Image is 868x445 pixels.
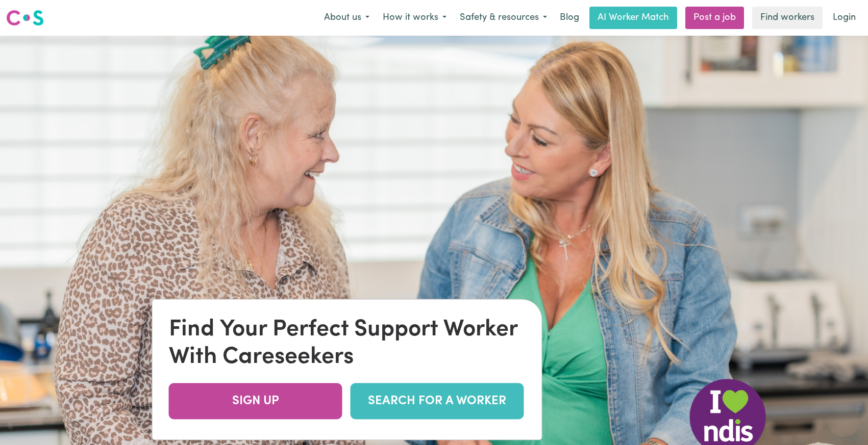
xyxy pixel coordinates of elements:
a: Careseekers logo [6,6,44,30]
iframe: Button to launch messaging window [827,404,860,437]
a: Find workers [752,7,823,29]
button: Safety & resources [453,7,554,29]
a: AI Worker Match [589,7,677,29]
img: Careseekers logo [6,9,44,27]
button: How it works [376,7,453,29]
a: Post a job [685,7,744,29]
button: About us [317,7,376,29]
a: SEARCH FOR A WORKER [351,383,524,419]
a: Blog [554,7,585,29]
div: Find Your Perfect Support Worker With Careseekers [169,316,526,371]
a: Login [827,7,862,29]
a: SIGN UP [169,383,342,419]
